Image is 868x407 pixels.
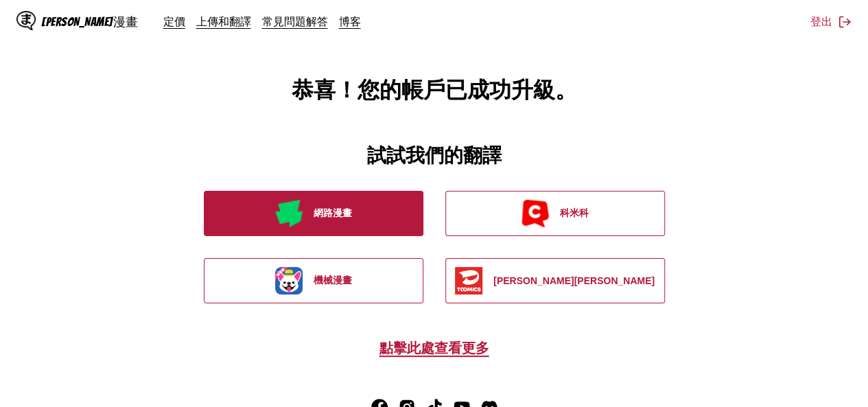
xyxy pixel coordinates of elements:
img: 科米科 [521,200,549,227]
button: 科米科 [445,191,665,236]
font: 機械漫畫 [314,275,352,286]
img: 網路漫畫 [275,200,303,227]
font: [PERSON_NAME][PERSON_NAME] [493,275,655,286]
a: 點擊此處查看更多 [379,340,489,356]
a: 上傳和翻譯 [196,14,251,28]
font: 登出 [810,14,832,28]
a: 常見問題解答 [262,14,328,28]
a: IsManga 標誌[PERSON_NAME]漫畫 [16,11,163,33]
img: IsManga 標誌 [16,11,36,30]
font: 恭喜！您的帳戶已成功升級。 [292,76,577,103]
font: 科米科 [560,207,589,218]
button: 網路漫畫 [204,191,423,236]
button: 登出 [810,14,852,30]
button: 機械漫畫 [204,258,423,303]
img: 機械漫畫 [275,267,303,294]
button: [PERSON_NAME][PERSON_NAME] [445,258,665,303]
a: 博客 [339,14,361,28]
img: 登出 [838,15,852,29]
font: 網路漫畫 [314,207,352,218]
font: 試試我們的翻譯 [367,143,502,167]
a: 定價 [163,14,185,28]
img: 托米克斯 [455,267,482,294]
font: [PERSON_NAME]漫畫 [41,15,139,28]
